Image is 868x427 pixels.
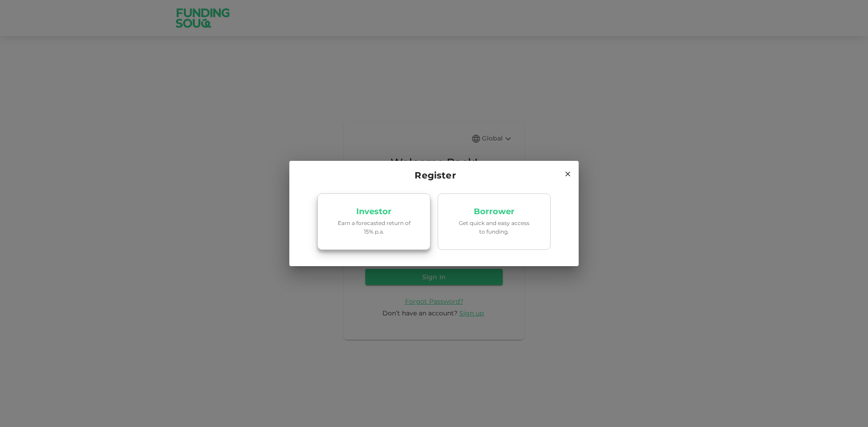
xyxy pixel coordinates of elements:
p: Investor [356,207,392,216]
p: Earn a forecasted return of 15% p.a. [335,219,412,236]
p: Borrower [474,207,514,216]
a: BorrowerGet quick and easy access to funding. [438,193,551,250]
span: Register [412,168,456,183]
p: Get quick and easy access to funding. [456,219,533,236]
a: InvestorEarn a forecasted return of 15% p.a. [317,193,430,250]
